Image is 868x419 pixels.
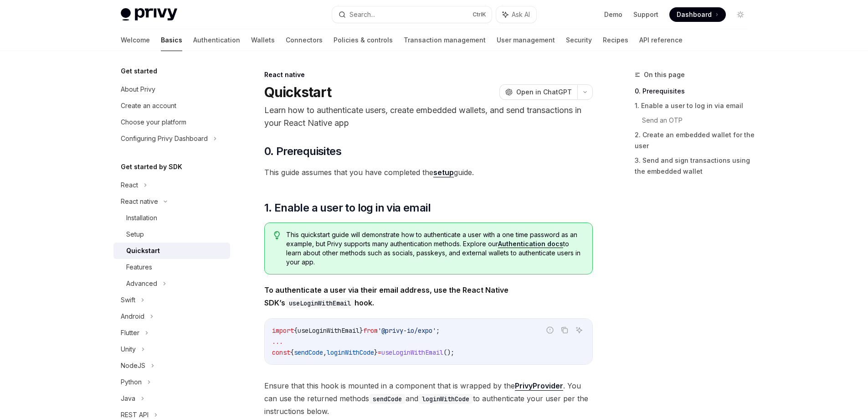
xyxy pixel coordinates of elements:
div: Python [121,377,142,388]
span: const [272,348,290,357]
span: sendCode [294,348,323,357]
a: Setup [113,226,230,243]
span: } [374,348,378,357]
a: 1. Enable a user to log in via email [635,98,755,113]
a: User management [497,29,555,51]
div: React native [264,70,593,79]
h5: Get started by SDK [121,161,182,172]
div: About Privy [121,84,155,95]
div: Quickstart [126,245,160,256]
button: Copy the contents from the code block [559,324,570,336]
a: Support [633,10,658,19]
button: Report incorrect code [544,324,556,336]
span: import [272,326,294,335]
span: 0. Prerequisites [264,144,341,159]
h5: Get started [121,66,157,77]
span: '@privy-io/expo' [378,326,436,335]
span: { [294,326,298,335]
button: Search...CtrlK [332,6,492,23]
a: Authentication docs [498,240,563,248]
span: useLoginWithEmail [298,326,360,335]
code: sendCode [369,394,406,404]
div: Flutter [121,327,139,338]
div: Features [126,262,152,273]
span: loginWithCode [327,348,374,357]
a: PrivyProvider [515,381,563,391]
a: Security [566,29,592,51]
a: Connectors [286,29,323,51]
div: Search... [349,9,375,20]
a: Basics [161,29,182,51]
div: Setup [126,229,144,240]
span: useLoginWithEmail [381,348,443,357]
a: Authentication [193,29,240,51]
div: Choose your platform [121,117,186,128]
a: 3. Send and sign transactions using the embedded wallet [635,153,755,179]
div: Java [121,393,135,404]
span: 1. Enable a user to log in via email [264,201,431,215]
button: Ask AI [573,324,585,336]
a: Installation [113,210,230,226]
code: loginWithCode [418,394,473,404]
a: Transaction management [404,29,486,51]
span: from [363,326,378,335]
a: Send an OTP [642,113,755,128]
a: About Privy [113,81,230,98]
a: 0. Prerequisites [635,84,755,98]
span: } [360,326,363,335]
a: Recipes [603,29,628,51]
a: Create an account [113,98,230,114]
a: API reference [639,29,683,51]
span: { [290,348,294,357]
span: Dashboard [677,10,712,19]
span: ... [272,337,283,346]
div: Android [121,311,144,322]
span: = [378,348,381,357]
span: ; [436,326,440,335]
span: Open in ChatGPT [516,88,572,97]
a: Quickstart [113,243,230,259]
span: Ask AI [512,10,530,19]
span: This quickstart guide will demonstrate how to authenticate a user with a one time password as an ... [286,230,583,267]
a: Choose your platform [113,114,230,130]
code: useLoginWithEmail [285,298,354,308]
a: setup [433,168,454,177]
div: React native [121,196,158,207]
a: Demo [604,10,622,19]
div: Installation [126,212,157,223]
button: Ask AI [496,6,536,23]
p: Learn how to authenticate users, create embedded wallets, and send transactions in your React Nat... [264,104,593,129]
img: light logo [121,8,177,21]
span: Ensure that this hook is mounted in a component that is wrapped by the . You can use the returned... [264,379,593,418]
h1: Quickstart [264,84,332,100]
span: This guide assumes that you have completed the guide. [264,166,593,179]
a: Policies & controls [334,29,393,51]
span: , [323,348,327,357]
div: NodeJS [121,360,145,371]
div: Advanced [126,278,157,289]
div: Swift [121,295,135,305]
div: Configuring Privy Dashboard [121,133,208,144]
span: (); [443,348,454,357]
a: 2. Create an embedded wallet for the user [635,128,755,153]
strong: To authenticate a user via their email address, use the React Native SDK’s hook. [264,285,508,307]
div: Unity [121,344,136,355]
a: Wallets [251,29,275,51]
a: Features [113,259,230,275]
button: Open in ChatGPT [499,84,577,100]
a: Dashboard [669,7,726,22]
div: Create an account [121,100,176,111]
div: React [121,180,138,191]
span: On this page [644,69,685,80]
span: Ctrl K [473,11,486,18]
button: Toggle dark mode [733,7,748,22]
a: Welcome [121,29,150,51]
svg: Tip [274,231,280,239]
